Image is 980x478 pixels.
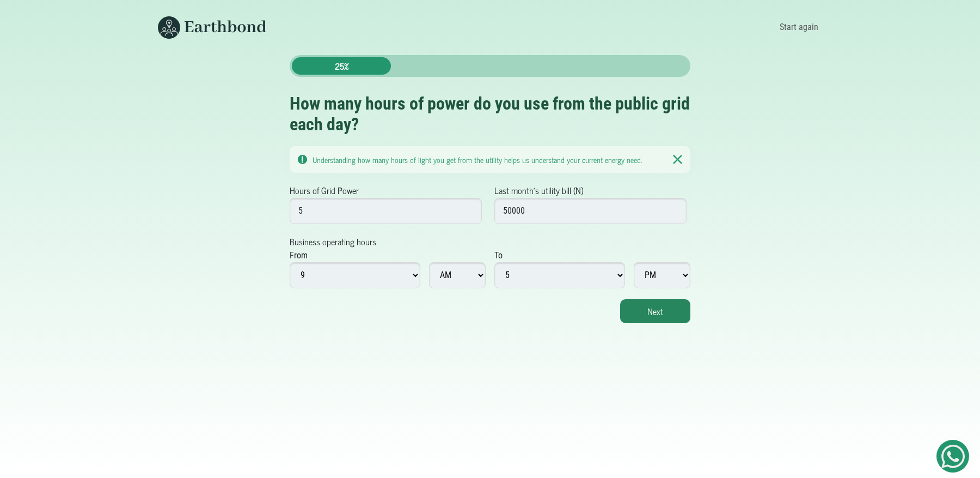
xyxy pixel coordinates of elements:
img: Get Started On Earthbond Via Whatsapp [941,445,965,468]
h2: How many hours of power do you use from the public grid each day? [290,93,690,135]
button: Next [620,299,690,323]
a: Start again [776,18,822,37]
input: 15000 [494,198,687,224]
div: To [494,249,503,262]
div: From [290,249,308,262]
small: Understanding how many hours of light you get from the utility helps us understand your current e... [313,153,642,166]
div: 25% [292,57,391,75]
label: Hours of Grid Power [290,184,359,197]
label: Business operating hours [290,235,376,248]
img: Earthbond's long logo for desktop view [158,16,267,39]
img: Notication Pane Caution Icon [298,155,307,164]
input: 5 [290,198,482,224]
img: Notication Pane Close Icon [673,154,682,165]
label: Last month's utility bill (N) [494,184,583,197]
